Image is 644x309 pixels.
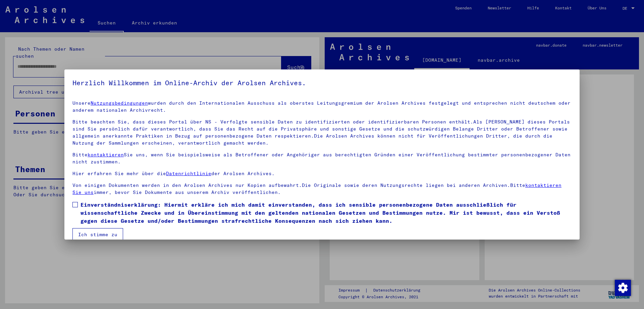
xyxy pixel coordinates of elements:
[72,182,572,196] p: Von einigen Dokumenten werden in den Arolsen Archives nur Kopien aufbewahrt.Die Originale sowie d...
[91,100,148,106] a: Nutzungsbedingungen
[72,100,572,114] p: Unsere wurden durch den Internationalen Ausschuss als oberstes Leitungsgremium der Arolsen Archiv...
[80,201,572,225] span: Einverständniserklärung: Hiermit erkläre ich mich damit einverstanden, dass ich sensible personen...
[88,152,124,158] a: kontaktieren
[72,151,572,165] p: Bitte Sie uns, wenn Sie beispielsweise als Betroffener oder Angehöriger aus berechtigten Gründen ...
[166,170,211,176] a: Datenrichtlinie
[72,118,572,147] p: Bitte beachten Sie, dass dieses Portal über NS - Verfolgte sensible Daten zu identifizierten oder...
[72,78,572,88] h5: Herzlich Willkommen im Online-Archiv der Arolsen Archives.
[72,170,572,177] p: Hier erfahren Sie mehr über die der Arolsen Archives.
[72,228,123,241] button: Ich stimme zu
[615,280,631,296] img: Zustimmung ändern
